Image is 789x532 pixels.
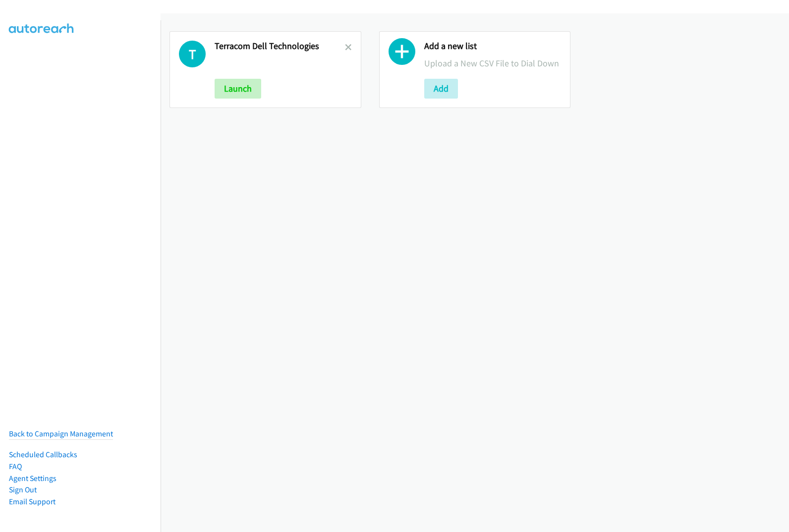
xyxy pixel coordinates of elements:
[9,450,77,459] a: Scheduled Callbacks
[9,474,56,483] a: Agent Settings
[424,79,458,99] button: Add
[215,41,345,52] h2: Terracom Dell Technologies
[215,79,261,99] button: Launch
[424,56,562,70] p: Upload a New CSV File to Dial Down
[9,485,37,494] a: Sign Out
[179,41,206,67] h1: T
[9,429,113,438] a: Back to Campaign Management
[9,462,22,471] a: FAQ
[9,497,56,506] a: Email Support
[424,41,562,52] h2: Add a new list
